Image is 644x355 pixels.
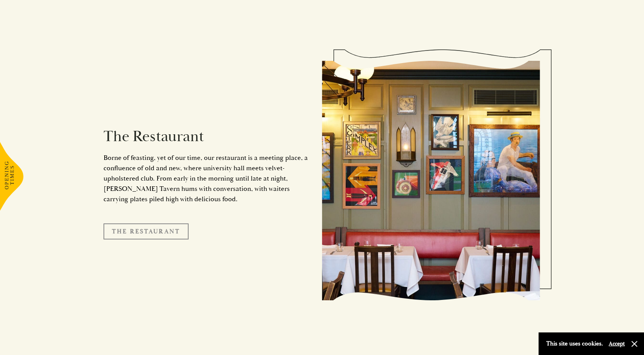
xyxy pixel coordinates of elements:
p: This site uses cookies. [546,338,603,349]
p: Borne of feasting, yet of our time, our restaurant is a meeting place, a confluence of old and ne... [103,153,310,204]
button: Accept [609,340,625,347]
a: The Restaurant [103,223,189,239]
h2: The Restaurant [103,127,310,146]
button: Close and accept [631,340,638,348]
